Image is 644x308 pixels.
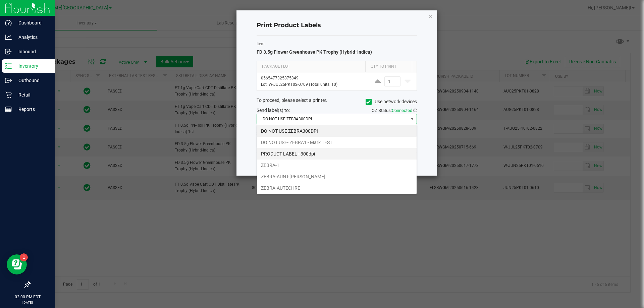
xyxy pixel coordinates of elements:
inline-svg: Retail [5,91,12,98]
li: ZEBRA-AUNT-[PERSON_NAME] [257,171,417,182]
p: [DATE] [3,300,52,305]
li: DO NOT USE- ZEBRA1 - Mark TEST [257,137,417,148]
inline-svg: Inbound [5,48,12,55]
p: Lot: W-JUL25PKT02-0709 (Total units: 10) [261,81,365,88]
inline-svg: Outbound [5,77,12,84]
p: Retail [12,91,52,99]
li: ZEBRA-1 [257,160,417,171]
th: Qty to Print [365,61,412,72]
h4: Print Product Labels [257,21,417,30]
inline-svg: Dashboard [5,19,12,26]
th: Package | Lot [257,61,365,72]
li: DO NOT USE ZEBRA300DPI [257,125,417,137]
p: Analytics [12,33,52,41]
span: Connected [392,108,412,113]
label: Use network devices [366,98,417,105]
inline-svg: Reports [5,106,12,113]
p: Dashboard [12,19,52,27]
span: Send label(s) to: [257,108,290,113]
div: Select a label template. [252,130,422,137]
div: To proceed, please select a printer. [252,97,422,107]
p: Reports [12,105,52,113]
iframe: Resource center [7,254,27,274]
p: Outbound [12,76,52,84]
span: FD 3.5g Flower Greenhouse PK Trophy (Hybrid-Indica) [257,49,372,55]
span: QZ Status: [372,108,417,113]
label: Item [257,41,417,47]
iframe: Resource center unread badge [20,253,28,261]
p: Inbound [12,48,52,56]
p: 02:00 PM EDT [3,294,52,300]
inline-svg: Inventory [5,63,12,69]
li: PRODUCT LABEL - 300dpi [257,148,417,160]
p: 0565477325875849 [261,75,365,81]
li: ZEBRA-AUTECHRE [257,182,417,194]
p: Inventory [12,62,52,70]
span: DO NOT USE ZEBRA300DPI [257,114,408,124]
inline-svg: Analytics [5,34,12,41]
